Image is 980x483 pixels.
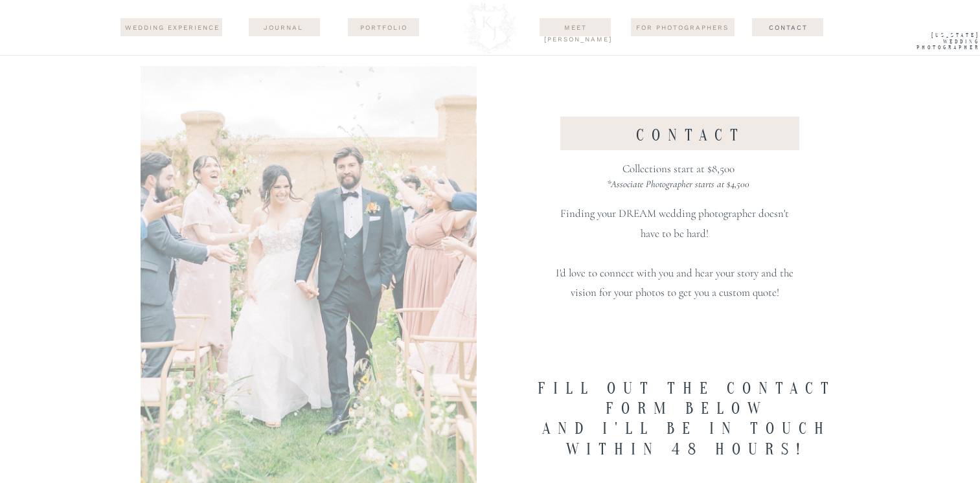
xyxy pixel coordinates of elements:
a: wedding experience [124,22,222,34]
h1: Fill out the contact form below And i'll be in touch within 48 hours! [507,379,867,465]
p: Finding your DREAM wedding photographer doesn't have to be hard! I'd love to connect with you and... [555,204,795,307]
h1: contact [546,127,836,155]
p: Collections start at $8,500 [555,159,802,200]
a: For Photographers [631,22,735,32]
a: journal [252,22,315,32]
p: *Associate Photographer starts at $4,500 [555,175,802,196]
a: Portfolio [352,22,415,32]
a: [US_STATE] WEdding Photographer [896,32,980,54]
a: Contact [744,22,834,32]
a: Meet [PERSON_NAME] [544,22,607,32]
